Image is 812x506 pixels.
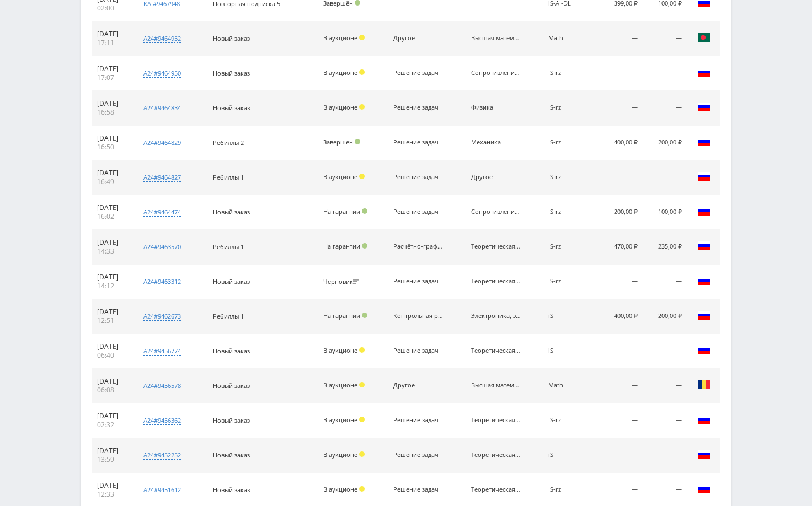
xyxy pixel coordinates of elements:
[393,451,443,459] div: Решение задач
[393,278,443,285] div: Решение задач
[323,34,357,42] span: В аукционе
[393,35,443,42] div: Другое
[697,204,710,218] img: rus.png
[143,208,181,217] div: a24#9464474
[548,35,584,42] div: Math
[97,177,127,186] div: 16:49
[143,312,181,321] div: a24#9462673
[589,160,643,195] td: —
[362,208,367,214] span: Подтвержден
[643,265,687,299] td: —
[471,313,521,320] div: Электроника, электротехника, радиотехника
[213,277,250,286] span: Новый заказ
[697,413,710,426] img: rus.png
[548,243,584,250] div: IS-rz
[697,448,710,461] img: rus.png
[323,485,357,493] span: В аукционе
[471,139,521,146] div: Механика
[143,451,181,460] div: a24#9452252
[97,238,127,247] div: [DATE]
[643,21,687,56] td: —
[97,247,127,256] div: 14:33
[359,104,365,110] span: Холд
[697,378,710,391] img: rou.png
[393,208,443,216] div: Решение задач
[589,265,643,299] td: —
[643,160,687,195] td: —
[548,208,584,216] div: IS-rz
[97,169,127,177] div: [DATE]
[97,282,127,290] div: 14:12
[643,369,687,403] td: —
[213,451,250,459] span: Новый заказ
[471,243,521,250] div: Теоретическая механика
[97,421,127,429] div: 02:32
[643,56,687,91] td: —
[323,207,360,216] span: На гарантии
[323,138,353,146] span: Завершен
[143,347,181,356] div: a24#9456774
[97,108,127,117] div: 16:58
[589,438,643,473] td: —
[359,486,365,492] span: Холд
[97,412,127,421] div: [DATE]
[697,31,710,44] img: bgd.png
[548,278,584,285] div: IS-rz
[643,126,687,160] td: 200,00 ₽
[213,173,244,181] span: Ребиллы 1
[359,347,365,353] span: Холд
[697,482,710,496] img: rus.png
[697,66,710,79] img: rus.png
[213,416,250,424] span: Новый заказ
[213,69,250,77] span: Новый заказ
[471,451,521,459] div: Теоретическая механика
[589,91,643,126] td: —
[213,347,250,355] span: Новый заказ
[548,451,584,459] div: iS
[548,174,584,181] div: IS-rz
[143,416,181,425] div: a24#9456362
[97,273,127,282] div: [DATE]
[97,143,127,152] div: 16:50
[143,243,181,251] div: a24#9463570
[393,486,443,493] div: Решение задач
[643,299,687,334] td: 200,00 ₽
[97,377,127,386] div: [DATE]
[143,277,181,286] div: a24#9463312
[97,99,127,108] div: [DATE]
[697,170,710,183] img: rus.png
[359,417,365,422] span: Холд
[471,417,521,424] div: Теоретическая механика
[471,208,521,216] div: Сопротивление материалов
[589,195,643,230] td: 200,00 ₽
[213,208,250,216] span: Новый заказ
[589,299,643,334] td: 400,00 ₽
[143,173,181,182] div: a24#9464827
[143,69,181,78] div: a24#9464950
[359,35,365,40] span: Холд
[323,103,357,111] span: В аукционе
[697,343,710,357] img: rus.png
[323,278,361,286] div: Черновик
[393,243,443,250] div: Расчётно-графическая работа (РГР)
[97,134,127,143] div: [DATE]
[393,313,443,320] div: Контрольная работа
[97,351,127,360] div: 06:40
[548,139,584,146] div: IS-rz
[97,203,127,212] div: [DATE]
[143,34,181,43] div: a24#9464952
[548,104,584,111] div: IS-rz
[97,4,127,13] div: 02:00
[359,174,365,179] span: Холд
[143,138,181,147] div: a24#9464829
[697,239,710,252] img: rus.png
[97,39,127,47] div: 17:11
[548,69,584,77] div: IS-rz
[393,104,443,111] div: Решение задач
[97,342,127,351] div: [DATE]
[97,64,127,73] div: [DATE]
[471,486,521,493] div: Теоретическая механика
[697,309,710,322] img: rus.png
[589,369,643,403] td: —
[323,68,357,77] span: В аукционе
